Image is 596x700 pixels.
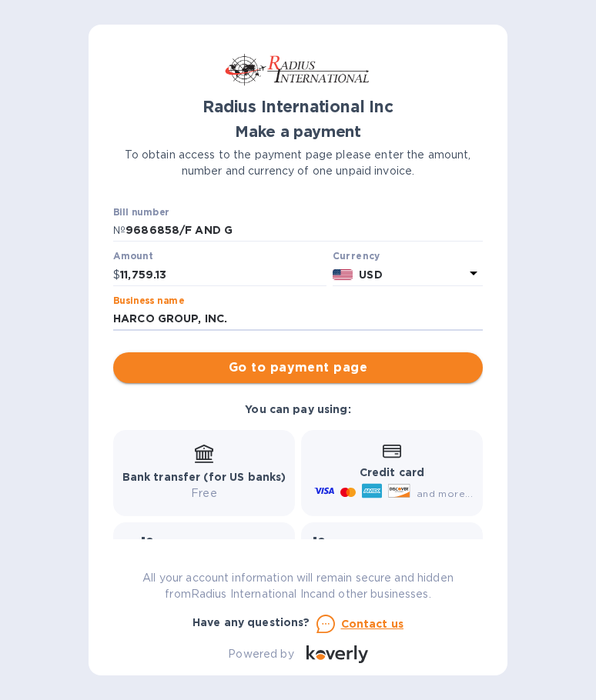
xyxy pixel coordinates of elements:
[360,466,424,478] b: Credit card
[228,646,293,662] p: Powered by
[126,219,483,242] input: Enter bill number
[113,352,483,383] button: Go to payment page
[359,268,382,281] b: USD
[113,123,483,141] h1: Make a payment
[113,252,152,262] label: Amount
[203,97,393,116] b: Radius International Inc
[113,267,120,283] p: $
[245,403,350,415] b: You can pay using:
[113,308,483,331] input: Enter business name
[126,358,470,377] span: Go to payment page
[113,147,483,179] p: To obtain access to the payment page please enter the amount, number and currency of one unpaid i...
[113,222,126,238] p: №
[193,616,310,628] b: Have any questions?
[417,488,473,499] span: and more...
[333,269,353,280] img: USD
[122,471,286,483] b: Bank transfer (for US banks)
[113,570,483,602] p: All your account information will remain secure and hidden from Radius International Inc and othe...
[122,485,286,502] p: Free
[333,250,380,262] b: Currency
[120,263,326,286] input: 0.00
[341,618,404,630] u: Contact us
[113,297,184,306] label: Business name
[113,208,169,217] label: Bill number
